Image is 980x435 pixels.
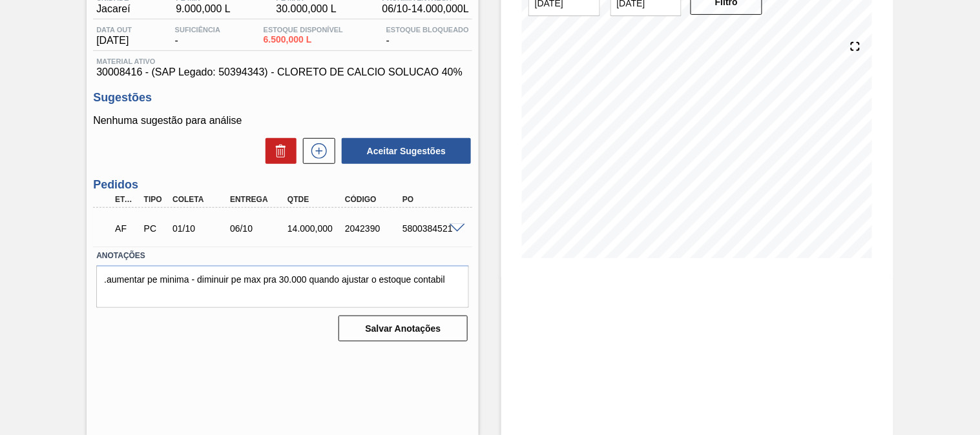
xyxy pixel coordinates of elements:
span: 30.000,000 L [276,3,337,15]
p: AF [115,223,137,234]
textarea: .aumentar pe minima - diminuir pe max pra 30.000 quando ajustar o estoque contabil [96,265,469,308]
div: Tipo [141,195,169,204]
div: Etapa [112,195,140,204]
h3: Pedidos [93,178,472,192]
span: Estoque Disponível [264,26,343,34]
span: Data out [96,26,132,34]
div: Qtde [284,195,348,204]
span: 30008416 - (SAP Legado: 50394343) - CLORETO DE CALCIO SOLUCAO 40% [96,66,469,78]
div: 5800384521 [399,223,463,234]
span: 9.000,000 L [176,3,231,15]
div: Código [342,195,405,204]
div: 01/10/2025 [169,223,233,234]
button: Aceitar Sugestões [342,138,471,164]
div: Pedido de Compra [141,223,169,234]
div: PO [399,195,463,204]
button: Salvar Anotações [339,316,468,341]
div: Entrega [227,195,290,204]
span: Material ativo [96,57,469,65]
span: [DATE] [96,35,132,46]
label: Anotações [96,247,469,265]
div: Aceitar Sugestões [335,137,472,165]
div: Coleta [169,195,233,204]
div: Aguardando Faturamento [112,214,140,243]
div: 14.000,000 [284,223,348,234]
div: - [383,26,472,46]
div: 06/10/2025 [227,223,290,234]
div: 2042390 [342,223,405,234]
span: Estoque Bloqueado [386,26,469,34]
div: Nova sugestão [297,138,335,164]
span: Jacareí [96,3,130,15]
span: Suficiência [175,26,220,34]
h3: Sugestões [93,91,472,105]
span: 6.500,000 L [264,35,343,45]
div: - [172,26,224,46]
div: Excluir Sugestões [259,138,297,164]
span: 06/10 - 14.000,000 L [382,3,469,15]
p: Nenhuma sugestão para análise [93,115,472,126]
